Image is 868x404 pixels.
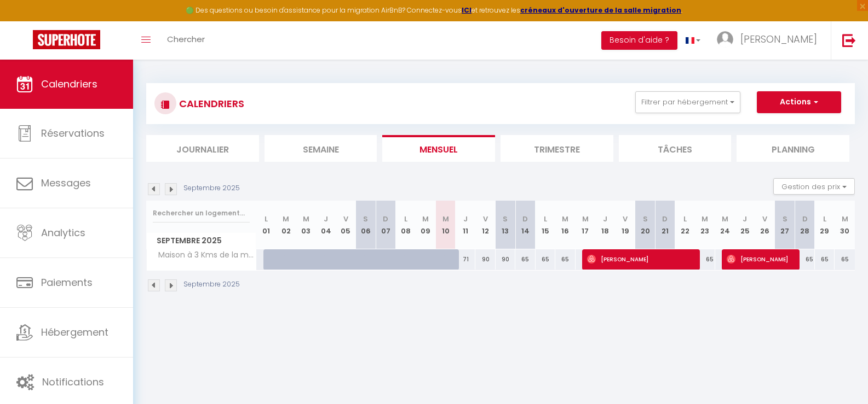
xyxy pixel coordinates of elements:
[615,201,635,249] th: 19
[404,214,407,224] abbr: L
[815,249,835,270] div: 65
[536,249,555,270] div: 65
[802,214,808,224] abbr: D
[835,201,855,249] th: 30
[383,214,388,224] abbr: D
[835,249,855,270] div: 65
[717,31,733,48] img: ...
[709,21,831,60] a: ... [PERSON_NAME]
[695,201,715,249] th: 23
[755,201,774,249] th: 26
[9,4,42,37] button: Ouvrir le widget de chat LiveChat
[582,214,589,224] abbr: M
[324,214,328,224] abbr: J
[520,5,681,15] a: créneaux d'ouverture de la salle migration
[483,214,488,224] abbr: V
[283,214,289,224] abbr: M
[815,201,835,249] th: 29
[503,214,508,224] abbr: S
[475,249,495,270] div: 90
[501,135,613,162] li: Trimestre
[382,135,495,162] li: Mensuel
[683,214,687,224] abbr: L
[842,33,856,47] img: logout
[635,201,655,249] th: 20
[363,214,368,224] abbr: S
[587,249,692,270] span: [PERSON_NAME]
[463,214,468,224] abbr: J
[296,201,315,249] th: 03
[655,201,675,249] th: 21
[775,201,795,249] th: 27
[41,325,108,339] span: Hébergement
[562,214,568,224] abbr: M
[456,249,475,270] div: 71
[795,201,814,249] th: 28
[303,214,309,224] abbr: M
[737,135,849,162] li: Planning
[41,276,93,289] span: Paiements
[601,31,677,50] button: Besoin d'aide ?
[743,214,747,224] abbr: J
[265,135,377,162] li: Semaine
[416,201,435,249] th: 09
[435,201,455,249] th: 10
[603,214,607,224] abbr: J
[147,233,256,249] span: Septembre 2025
[41,226,85,239] span: Analytics
[662,214,668,224] abbr: D
[842,214,848,224] abbr: M
[702,214,708,224] abbr: M
[795,249,814,270] div: 65
[41,176,91,190] span: Messages
[41,126,105,140] span: Réservations
[740,32,817,46] span: [PERSON_NAME]
[536,201,555,249] th: 15
[41,77,97,91] span: Calendriers
[623,214,628,224] abbr: V
[183,183,240,194] p: Septembre 2025
[265,214,268,224] abbr: L
[343,214,348,224] abbr: V
[496,249,515,270] div: 90
[276,201,296,249] th: 02
[146,135,259,162] li: Journalier
[783,214,787,224] abbr: S
[595,201,615,249] th: 18
[167,33,205,45] span: Chercher
[42,375,104,389] span: Notifications
[148,249,258,261] span: Maison à 3 Kms de la mer
[515,249,535,270] div: 65
[33,30,100,49] img: Super Booking
[356,201,376,249] th: 06
[643,214,648,224] abbr: S
[635,91,740,113] button: Filtrer par hébergement
[462,5,472,15] a: ICI
[727,249,792,270] span: [PERSON_NAME]
[515,201,535,249] th: 14
[823,214,826,224] abbr: L
[544,214,547,224] abbr: L
[735,201,755,249] th: 25
[422,214,429,224] abbr: M
[442,214,449,224] abbr: M
[555,249,575,270] div: 65
[576,201,595,249] th: 17
[396,201,416,249] th: 08
[675,201,695,249] th: 22
[376,201,395,249] th: 07
[715,201,735,249] th: 24
[176,91,244,116] h3: CALENDRIERS
[336,201,355,249] th: 05
[522,214,528,224] abbr: D
[316,201,336,249] th: 04
[475,201,495,249] th: 12
[153,203,250,223] input: Rechercher un logement...
[496,201,515,249] th: 13
[773,178,855,195] button: Gestion des prix
[619,135,732,162] li: Tâches
[159,21,213,60] a: Chercher
[695,249,715,270] div: 65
